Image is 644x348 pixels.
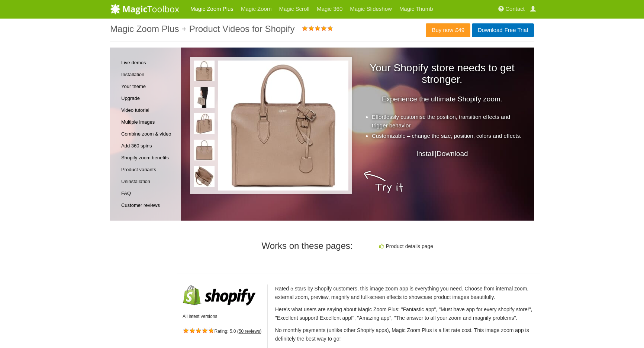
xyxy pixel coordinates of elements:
img: MagicToolbox.com - Image tools for your website [110,3,179,14]
a: Live demos [121,57,177,69]
p: No monthly payments (unlike other Shopify apps), Magic Zoom Plus is a flat rate cost. This image ... [275,326,534,343]
a: Add 360 spins [121,140,177,152]
p: | [181,149,519,158]
a: Install [416,150,435,157]
a: Customer reviews [121,199,177,211]
li: Effortlessly customise the position, transition effects and trigger behavior [202,113,526,130]
ul: All latest versions [183,312,262,321]
a: Video tutorial [121,104,177,116]
li: Product details page [379,242,533,251]
a: Upgrade [121,92,177,104]
a: Multiple images [121,116,177,128]
a: Download [437,150,468,157]
a: 50 reviews [239,329,260,334]
p: Rated 5 stars by Shopify customers, this image zoom app is everything you need. Choose from inter... [275,284,534,302]
a: Installation [121,69,177,81]
a: Combine zoom & video [121,128,177,140]
h3: Works on these pages: [183,241,353,251]
p: Here's what users are saying about Magic Zoom Plus: "Fantastic app", "Must have app for every sho... [275,305,534,322]
span: Contact [505,6,525,12]
span: Free Trial [503,27,528,33]
h1: Magic Zoom Plus + Product Videos for Shopify [110,24,294,34]
span: £49 [453,27,464,33]
a: Uninstallation [121,176,177,188]
a: Product variants [121,164,177,176]
h3: Your Shopify store needs to get stronger. [181,62,519,85]
a: DownloadFree Trial [472,23,534,37]
p: Experience the ultimate Shopify zoom. [181,95,519,103]
li: Customizable – change the size, position, colors and effects. [202,131,526,140]
a: Your theme [121,81,177,92]
a: FAQ [121,188,177,199]
div: Rating: 5.0 ( ) [183,326,262,336]
a: Shopify zoom benefits [121,152,177,164]
a: Buy now£49 [426,23,470,37]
